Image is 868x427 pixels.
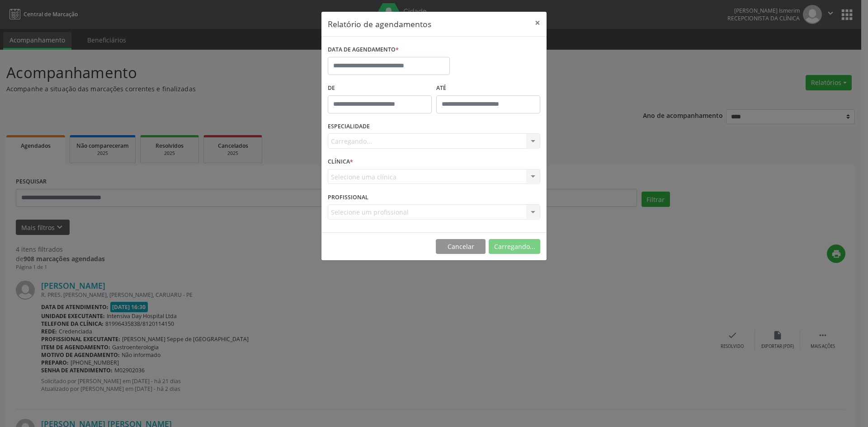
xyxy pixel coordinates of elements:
button: Cancelar [436,239,486,254]
label: PROFISSIONAL [328,190,368,204]
label: CLÍNICA [328,155,353,169]
label: DATA DE AGENDAMENTO [328,43,399,57]
button: Carregando... [489,239,540,254]
label: De [328,81,432,95]
button: Close [528,12,547,34]
label: ATÉ [436,81,540,95]
label: ESPECIALIDADE [328,120,370,134]
h5: Relatório de agendamentos [328,18,431,30]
